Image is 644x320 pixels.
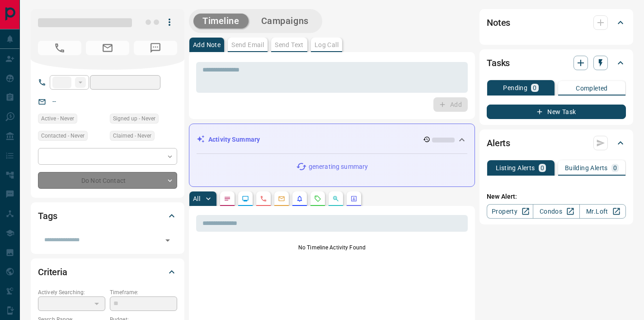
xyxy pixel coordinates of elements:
div: Do Not Contact [38,172,177,189]
p: Building Alerts [565,165,608,171]
p: 0 [613,165,617,171]
h2: Alerts [487,136,510,150]
div: Notes [487,12,626,33]
p: generating summary [309,162,368,172]
p: All [193,196,200,202]
span: Claimed - Never [113,131,151,140]
p: New Alert: [487,192,626,201]
span: Contacted - Never [41,131,85,140]
span: No Number [134,41,177,55]
h2: Notes [487,15,510,30]
svg: Opportunities [332,195,339,202]
a: -- [52,98,56,105]
button: Open [161,234,174,247]
button: Campaigns [252,14,318,29]
p: Listing Alerts [496,165,535,171]
span: No Email [86,41,129,55]
p: Add Note [193,42,221,48]
div: Activity Summary [197,131,467,148]
div: Tasks [487,52,626,74]
p: 0 [533,85,536,91]
div: Criteria [38,261,177,283]
svg: Listing Alerts [296,195,303,202]
p: No Timeline Activity Found [196,244,468,252]
button: Timeline [193,14,249,29]
a: Condos [533,204,579,219]
svg: Notes [224,195,231,202]
svg: Lead Browsing Activity [242,195,249,202]
div: Alerts [487,132,626,154]
span: Signed up - Never [113,114,155,123]
p: 0 [541,165,544,171]
p: Activity Summary [208,135,260,144]
svg: Requests [314,195,321,202]
p: Pending [503,85,527,91]
h2: Tags [38,209,57,223]
div: Tags [38,205,177,227]
button: New Task [487,105,626,119]
svg: Calls [260,195,267,202]
p: Timeframe: [110,288,177,296]
a: Mr.Loft [579,204,626,219]
h2: Criteria [38,265,67,279]
svg: Emails [278,195,285,202]
svg: Agent Actions [350,195,357,202]
h2: Tasks [487,56,510,70]
p: Actively Searching: [38,288,105,296]
span: No Number [38,41,81,55]
a: Property [487,204,533,219]
p: Completed [576,85,608,91]
span: Active - Never [41,114,74,123]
